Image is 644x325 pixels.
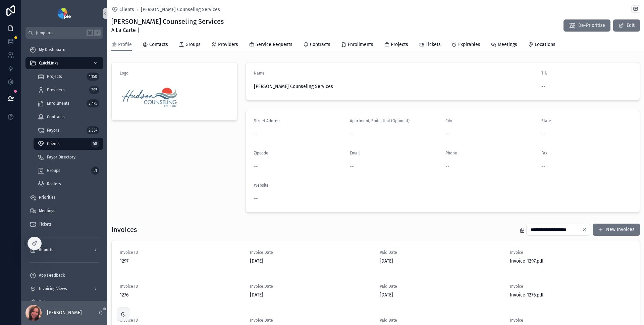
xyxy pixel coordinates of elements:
span: TIN [541,71,547,76]
a: Groups [179,39,201,52]
span: [DATE] [250,292,372,298]
span: Tickets [426,41,441,48]
span: K [95,30,100,36]
span: Website [254,183,269,188]
a: Locations [528,39,555,52]
span: Invoice Date [250,250,372,255]
button: De-Prioritize [563,19,610,32]
span: -- [254,195,258,202]
a: [PERSON_NAME] Counseling Services [141,6,220,13]
span: -- [541,83,545,90]
span: -- [254,131,258,138]
p: [PERSON_NAME] [47,310,82,316]
span: Clients [119,6,134,13]
button: New Invoices [593,224,640,236]
span: Paid Date [380,284,502,289]
span: Invoice ID [120,284,242,289]
div: 295 [89,86,99,94]
a: Clients [111,6,134,13]
span: Invoice-1276 [510,292,536,298]
a: Payors2,357 [34,124,103,136]
span: Enrollments [47,101,69,106]
a: Clients58 [34,138,103,150]
a: My Dashboard [25,44,103,56]
img: App logo [58,8,71,19]
a: Invoicing Views [25,283,103,295]
a: Reports [25,244,103,256]
span: Profile [118,41,132,48]
div: 3,475 [87,99,99,107]
button: Edit [613,19,640,32]
span: Phone [445,151,457,155]
a: QuickLinks [25,57,103,69]
h1: [PERSON_NAME] Counseling Services [111,17,224,26]
a: Contracts [303,39,330,52]
span: Projects [391,41,408,48]
span: 1297 [120,258,242,265]
span: .pdf [536,258,544,265]
span: Apartment, Suite, Unit (Optional) [350,119,410,123]
a: Meetings [491,39,517,52]
span: Groups [185,41,201,48]
span: My Dashboard [39,47,65,52]
div: 2,357 [87,126,99,134]
span: 1276 [120,292,242,298]
span: Jump to... [36,30,84,36]
span: Reports [39,247,53,252]
span: -- [445,131,449,138]
a: Sales [25,296,103,308]
a: Service Requests [249,39,292,52]
span: -- [541,131,545,138]
a: Projects [384,39,408,52]
span: Name [254,71,265,76]
span: A La Carte | [111,26,224,34]
a: Meetings [25,205,103,217]
div: 4,150 [87,73,99,81]
span: Zipcode [254,151,268,155]
a: Providers295 [34,84,103,96]
a: Contacts [143,39,168,52]
span: Invoicing Views [39,286,67,291]
span: Invoice ID [120,318,242,323]
span: De-Prioritize [578,22,605,29]
a: Groups51 [34,165,103,177]
span: Payors [47,128,59,133]
a: Projects4,150 [34,71,103,83]
span: Invoice Date [250,284,372,289]
span: QuickLinks [39,60,58,66]
a: Rosters [34,178,103,190]
span: Invoice [510,318,632,323]
span: [DATE] [250,258,372,265]
span: Invoice-1297 [510,258,536,265]
div: 58 [91,140,99,148]
div: 51 [91,167,99,175]
span: [PERSON_NAME] Counseling Services [254,83,536,90]
a: Profile [111,39,132,51]
a: Invoice ID1276Invoice Date[DATE]Paid Date[DATE]InvoiceInvoice-1276.pdf [112,274,640,308]
span: Meetings [39,208,55,214]
span: Logo [120,71,128,76]
span: Invoice [510,284,632,289]
span: Invoice [510,250,632,255]
span: City [445,119,452,123]
span: Expirables [458,41,480,48]
span: [DATE] [380,258,502,265]
a: Invoice ID1297Invoice Date[DATE]Paid Date[DATE]InvoiceInvoice-1297.pdf [112,240,640,274]
a: Tickets [419,39,441,52]
a: Payor Directory [34,151,103,163]
span: Email [350,151,360,155]
span: Sales [39,299,49,305]
span: App Feedback [39,273,65,278]
span: Projects [47,74,62,79]
a: Contracts [34,111,103,123]
a: Providers [211,39,238,52]
span: Contracts [47,114,65,120]
img: HC_Logo_FINAL_web26.jpg [120,83,180,110]
span: Contracts [310,41,330,48]
span: -- [541,163,545,170]
a: Priorities [25,191,103,203]
span: -- [350,131,354,138]
span: Locations [535,41,555,48]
